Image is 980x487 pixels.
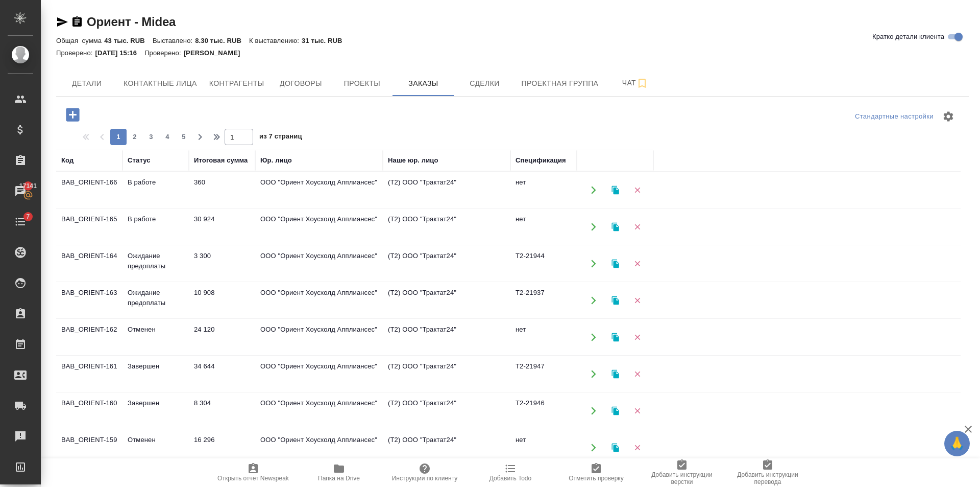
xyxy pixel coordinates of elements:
div: Итоговая сумма [194,155,248,166]
td: 30 924 [189,209,255,245]
button: Клонировать [605,290,626,311]
span: 17141 [13,181,43,191]
button: Открыть [583,290,604,311]
td: ООО "Ориент Хоусхолд Апплиансес" [255,430,383,466]
button: Открыть [583,400,604,421]
td: BAB_ORIENT-166 [56,172,122,208]
div: Статус [128,155,151,166]
button: Удалить [627,327,648,347]
td: Завершен [122,356,189,392]
button: Добавить Todo [468,458,553,487]
button: Клонировать [605,179,626,200]
td: ООО "Ориент Хоусхолд Апплиансес" [255,172,383,208]
span: Проектная группа [521,77,598,90]
span: из 7 страниц [259,130,302,145]
td: (Т2) ООО "Трактат24" [383,283,510,318]
button: Удалить [627,253,648,274]
td: нет [510,430,577,466]
button: Клонировать [605,437,626,458]
button: Клонировать [605,216,626,237]
td: ООО "Ориент Хоусхолд Апплиансес" [255,283,383,318]
button: Открыть отчет Newspeak [210,458,296,487]
td: нет [510,209,577,245]
td: BAB_ORIENT-165 [56,209,122,245]
span: Добавить инструкции перевода [731,471,804,485]
td: BAB_ORIENT-160 [56,393,122,429]
button: Удалить [627,400,648,421]
td: (Т2) ООО "Трактат24" [383,430,510,466]
div: split button [852,109,936,125]
button: Удалить [627,179,648,200]
span: Чат [610,77,659,89]
td: Ожидание предоплаты [122,283,189,318]
td: BAB_ORIENT-159 [56,430,122,466]
span: 🙏 [948,433,966,454]
p: [PERSON_NAME] [184,49,248,57]
button: Удалить [627,290,648,311]
span: 5 [176,132,192,142]
span: Контрагенты [209,77,264,90]
td: (Т2) ООО "Трактат24" [383,246,510,282]
p: Проверено: [56,49,95,57]
td: 360 [189,172,255,208]
td: Ожидание предоплаты [122,246,189,282]
span: Детали [62,77,111,90]
button: Отметить проверку [553,458,639,487]
span: Проекты [337,77,386,90]
button: Добавить инструкции верстки [639,458,725,487]
p: 31 тыс. RUB [302,37,350,44]
button: Папка на Drive [296,458,382,487]
span: Инструкции по клиенту [392,475,458,482]
p: К выставлению: [249,37,302,44]
td: (Т2) ООО "Трактат24" [383,393,510,429]
span: 7 [20,212,36,222]
td: ООО "Ориент Хоусхолд Апплиансес" [255,246,383,282]
td: ООО "Ориент Хоусхолд Апплиансес" [255,393,383,429]
button: 2 [127,129,143,145]
div: Наше юр. лицо [388,155,438,166]
td: Отменен [122,430,189,466]
button: Открыть [583,363,604,384]
p: 43 тыс. RUB [104,37,153,44]
td: BAB_ORIENT-162 [56,319,122,355]
span: Настроить таблицу [936,104,961,129]
p: Проверено: [144,49,184,57]
td: (Т2) ООО "Трактат24" [383,209,510,245]
span: Добавить Todo [489,475,531,482]
svg: Подписаться [636,77,648,89]
span: 4 [159,132,176,142]
span: 3 [143,132,159,142]
span: Кратко детали клиента [872,32,944,42]
p: [DATE] 15:16 [95,49,145,57]
button: Скопировать ссылку для ЯМессенджера [56,16,68,28]
button: Открыть [583,327,604,347]
td: Т2-21944 [510,246,577,282]
td: 10 908 [189,283,255,318]
a: 17141 [3,178,38,204]
td: (Т2) ООО "Трактат24" [383,319,510,355]
a: Ориент - Midea [87,15,176,29]
button: Инструкции по клиенту [382,458,468,487]
button: 5 [176,129,192,145]
button: Открыть [583,216,604,237]
td: 3 300 [189,246,255,282]
button: Удалить [627,363,648,384]
button: 4 [159,129,176,145]
div: Код [61,155,73,166]
button: Открыть [583,179,604,200]
span: 2 [127,132,143,142]
span: Папка на Drive [318,475,360,482]
button: 🙏 [944,431,970,456]
span: Открыть отчет Newspeak [217,475,289,482]
td: BAB_ORIENT-163 [56,283,122,318]
td: 16 296 [189,430,255,466]
td: Т2-21946 [510,393,577,429]
button: Добавить проект [59,104,87,125]
span: Сделки [460,77,509,90]
button: Клонировать [605,363,626,384]
td: 8 304 [189,393,255,429]
button: Открыть [583,437,604,458]
button: Открыть [583,253,604,274]
button: Клонировать [605,253,626,274]
td: Завершен [122,393,189,429]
